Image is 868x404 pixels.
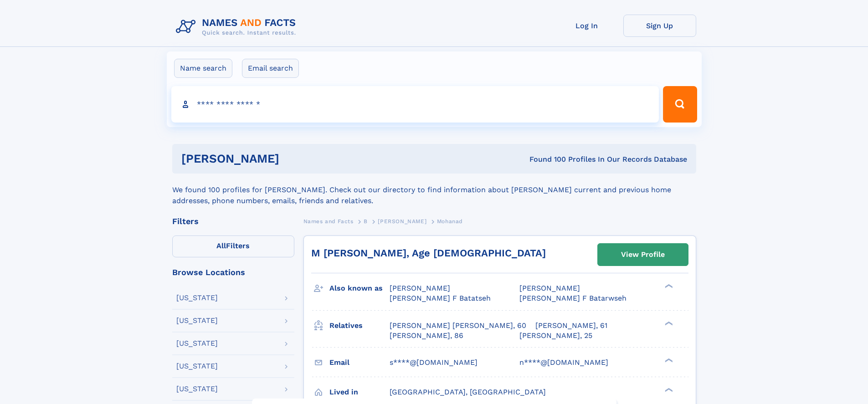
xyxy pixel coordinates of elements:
div: [US_STATE] [176,294,218,302]
button: Search Button [663,86,697,123]
div: We found 100 profiles for [PERSON_NAME]. Check out our directory to find information about [PERSO... [172,174,696,206]
img: Logo Names and Facts [172,15,303,39]
input: search input [171,86,659,123]
div: [US_STATE] [176,340,218,347]
div: ❯ [663,283,673,289]
div: View Profile [621,244,665,265]
h3: Email [329,355,390,370]
span: [PERSON_NAME] [519,284,580,292]
div: ❯ [663,357,673,363]
span: [GEOGRAPHIC_DATA], [GEOGRAPHIC_DATA] [390,388,546,396]
span: [PERSON_NAME] F Batarwseh [519,294,627,302]
label: Filters [172,235,294,257]
a: View Profile [598,244,688,266]
label: Email search [242,59,299,78]
span: [PERSON_NAME] [378,218,426,225]
div: Browse Locations [172,268,294,276]
a: Sign Up [623,15,696,37]
a: [PERSON_NAME] [378,215,426,227]
span: B [364,218,368,225]
h3: Lived in [329,384,390,400]
a: Log In [550,15,623,37]
label: Name search [174,59,232,78]
div: ❯ [663,320,673,326]
div: ❯ [663,387,673,393]
a: [PERSON_NAME], 61 [535,321,607,331]
div: [US_STATE] [176,317,218,324]
div: Filters [172,217,294,225]
h3: Also known as [329,281,390,296]
a: [PERSON_NAME], 86 [390,331,463,341]
h3: Relatives [329,318,390,333]
h1: [PERSON_NAME] [181,153,405,164]
span: [PERSON_NAME] F Batatseh [390,294,491,302]
a: Names and Facts [303,215,354,227]
a: M [PERSON_NAME], Age [DEMOGRAPHIC_DATA] [311,247,546,259]
span: [PERSON_NAME] [390,284,450,292]
a: B [364,215,368,227]
span: Mohanad [437,218,463,225]
div: [US_STATE] [176,385,218,393]
a: [PERSON_NAME] [PERSON_NAME], 60 [390,321,526,331]
div: Found 100 Profiles In Our Records Database [404,154,687,164]
a: [PERSON_NAME], 25 [519,331,592,341]
div: [US_STATE] [176,363,218,370]
span: All [216,241,226,250]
